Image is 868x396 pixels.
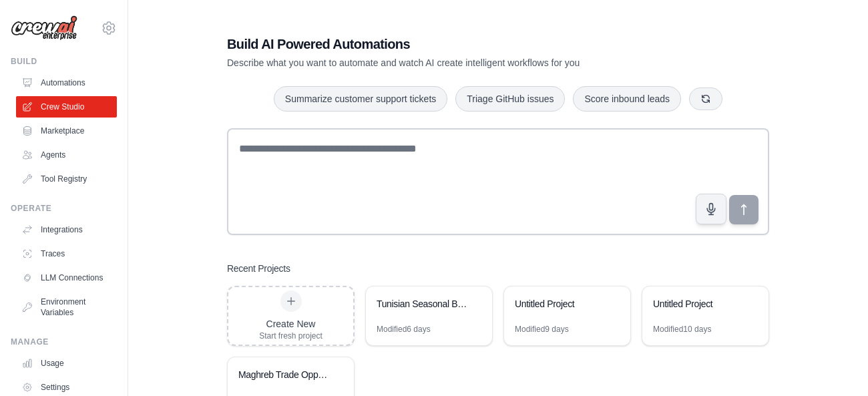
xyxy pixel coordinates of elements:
[11,203,117,214] div: Operate
[573,86,681,112] button: Score inbound leads
[238,368,330,381] div: Maghreb Trade Opportunities Research
[653,297,744,311] div: Untitled Project
[377,324,431,335] div: Modified 6 days
[653,324,711,335] div: Modified 10 days
[16,219,117,240] a: Integrations
[11,337,117,347] div: Manage
[227,56,676,69] p: Describe what you want to automate and watch AI create intelligent workflows for you
[16,291,117,323] a: Environment Variables
[16,144,117,166] a: Agents
[259,317,322,331] div: Create New
[16,96,117,118] a: Crew Studio
[377,297,468,311] div: Tunisian Seasonal Business Forecast Team
[227,35,676,53] h1: Build AI Powered Automations
[16,243,117,264] a: Traces
[16,72,117,93] a: Automations
[515,297,606,311] div: Untitled Project
[515,324,569,335] div: Modified 9 days
[16,353,117,374] a: Usage
[696,194,726,224] button: Click to speak your automation idea
[11,15,77,41] img: Logo
[455,86,565,112] button: Triage GitHub issues
[11,56,117,67] div: Build
[689,87,722,110] button: Get new suggestions
[16,120,117,142] a: Marketplace
[274,86,447,112] button: Summarize customer support tickets
[259,331,322,341] div: Start fresh project
[227,262,290,275] h3: Recent Projects
[16,168,117,190] a: Tool Registry
[16,267,117,288] a: LLM Connections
